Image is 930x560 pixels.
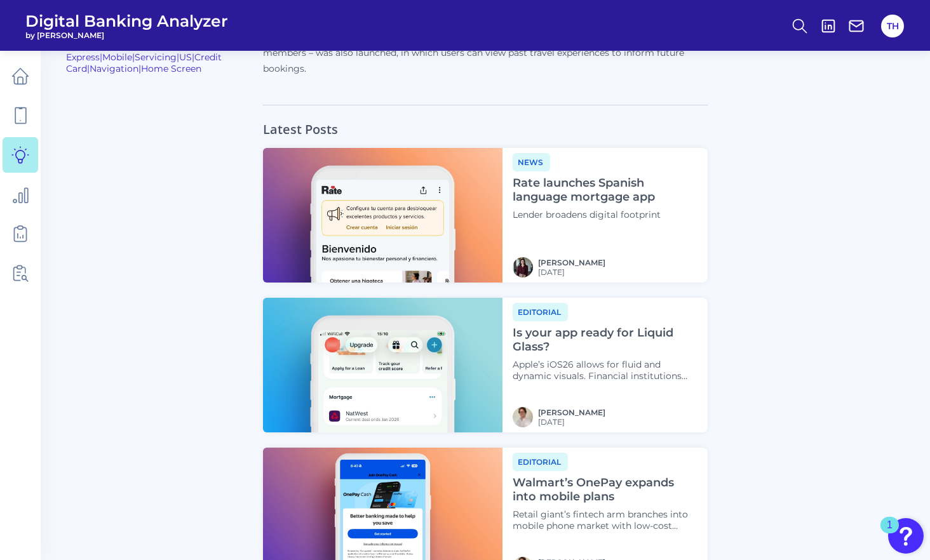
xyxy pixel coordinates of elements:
[25,11,228,30] span: Digital Banking Analyzer
[513,453,568,471] span: Editorial
[513,407,533,427] img: MIchael McCaw
[66,40,109,63] a: American Express
[513,305,568,317] a: Editorial
[513,257,533,277] img: RNFetchBlobTmp_0b8yx2vy2p867rz195sbp4h.png
[513,326,697,354] h4: Is your app ready for Liquid Glass?
[132,51,135,63] span: |
[100,51,102,63] span: |
[135,51,177,63] a: Servicing
[66,51,222,74] a: Credit Card
[513,177,697,204] h4: Rate launches Spanish language mortgage app
[513,455,568,467] a: Editorial
[513,153,550,171] span: News
[513,509,697,531] p: Retail giant’s fintech arm branches into mobile phone market with low-cost monthly charge. It’s i...
[513,156,550,168] a: News
[538,258,605,267] a: [PERSON_NAME]
[887,525,893,542] div: 1
[538,417,605,427] span: [DATE]
[141,63,201,74] a: Home Screen
[263,148,502,283] img: News - Phone Zoom In.png
[138,63,141,74] span: |
[881,15,904,37] button: TH
[513,303,568,321] span: Editorial
[87,63,90,74] span: |
[25,30,228,40] span: by [PERSON_NAME]
[179,51,192,63] a: US
[177,51,179,63] span: |
[538,267,605,277] span: [DATE]
[263,105,338,138] h2: Latest Posts
[513,476,697,503] h4: Walmart’s OnePay expands into mobile plans
[192,51,194,63] span: |
[263,298,502,432] img: Editorial - Phone Zoom In.png
[102,51,132,63] a: Mobile
[513,359,697,382] p: Apple’s iOS26 allows for fluid and dynamic visuals. Financial institutions will need to optimize ...
[90,63,138,74] a: Navigation
[513,209,697,220] p: Lender broadens digital footprint
[888,518,924,554] button: Open Resource Center, 1 new notification
[538,408,605,417] a: [PERSON_NAME]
